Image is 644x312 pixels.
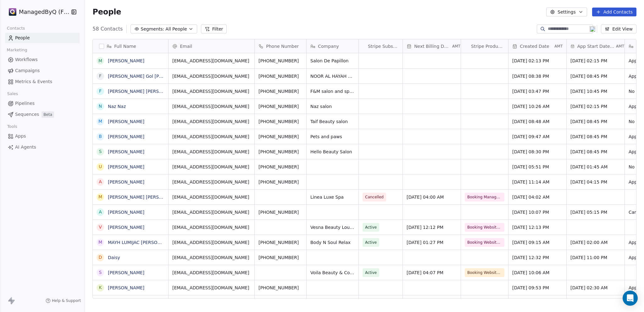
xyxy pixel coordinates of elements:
div: Full Name [93,39,168,53]
span: [EMAIL_ADDRESS][DOMAIN_NAME] [172,149,251,155]
span: [PHONE_NUMBER] [258,103,303,110]
a: Naz Naz [108,104,126,109]
span: Sequences [15,111,39,118]
span: [DATE] 08:45 PM [570,118,621,125]
a: AI Agents [5,142,80,152]
div: M [98,194,102,200]
div: Created DateAMT [508,39,566,53]
div: N [99,103,102,110]
span: Campaigns [15,67,40,74]
span: AMT [452,44,460,49]
button: Add Contacts [592,8,636,16]
span: NOOR AL HAYAH PETS HAIRDRESSING SALON [310,73,355,79]
span: Booking Website + App (Tier 3) [467,224,502,230]
span: [PHONE_NUMBER] [258,164,303,170]
span: Salon De Papillon [310,58,355,64]
a: Help & Support [46,298,81,303]
span: Email [180,43,192,49]
span: Phone Number [266,43,299,49]
span: [PHONE_NUMBER] [258,73,303,79]
div: S [99,148,102,155]
span: [DATE] 11:14 AM [512,179,563,185]
span: [DATE] 10:26 AM [512,103,563,110]
span: [DATE] 08:38 PM [512,73,563,79]
span: Stripe Product Name [471,43,504,49]
span: [DATE] 08:45 PM [570,73,621,79]
span: [PHONE_NUMBER] [258,179,303,185]
span: [EMAIL_ADDRESS][DOMAIN_NAME] [172,285,251,291]
span: [EMAIL_ADDRESS][DOMAIN_NAME] [172,58,251,64]
button: ManagedByQ (FZE) [8,7,67,17]
span: Full Name [114,43,136,49]
span: ManagedByQ (FZE) [19,8,69,16]
div: B [99,133,102,140]
span: Active [365,239,377,246]
a: [PERSON_NAME] [108,149,144,154]
span: [PHONE_NUMBER] [258,209,303,215]
a: Daisy [108,255,120,260]
button: Settings [546,8,587,16]
span: [DATE] 08:30 PM [512,149,563,155]
span: [DATE] 09:15 AM [512,239,563,246]
span: Metrics & Events [15,78,52,85]
div: U [99,163,102,170]
span: [DATE] 02:13 PM [512,58,563,64]
span: Contacts [4,24,28,33]
span: Stripe Subscription Status [368,43,399,49]
img: 19.png [590,26,595,32]
span: Booking Website + App (Tier 3) [467,239,502,246]
a: [PERSON_NAME] [108,210,144,215]
div: M [98,239,102,246]
a: Campaigns [5,65,80,76]
span: AMT [616,44,624,49]
span: Active [365,224,377,230]
span: F&M salon and spa LLc [310,88,355,94]
span: [DATE] 08:45 PM [570,133,621,140]
div: StripeStripe Subscription Status [359,39,402,53]
span: Cancelled [365,194,384,200]
span: [EMAIL_ADDRESS][DOMAIN_NAME] [172,269,251,276]
span: Hello Beauty Salon [310,149,355,155]
span: [PHONE_NUMBER] [258,254,303,261]
div: StripeStripe Product Name [461,39,508,53]
span: [DATE] 03:47 PM [512,88,563,94]
span: Workflows [15,56,38,63]
span: [DATE] 12:13 PM [512,224,563,230]
div: A [99,209,102,215]
a: MAYH LUMIJAC [PERSON_NAME] [108,240,177,245]
span: [DATE] 09:47 AM [512,133,563,140]
div: D [99,254,102,261]
div: K [99,284,102,291]
a: Apps [5,131,80,141]
div: V [99,224,102,230]
span: Created Date [520,43,549,49]
a: Metrics & Events [5,77,80,87]
span: AI Agents [15,144,36,150]
div: App Start Date TimeAMT [567,39,625,53]
span: Taif Beauty salon [310,118,355,125]
span: [PHONE_NUMBER] [258,88,303,94]
span: [DATE] 12:32 PM [512,254,563,261]
div: Company [307,39,358,53]
span: [DATE] 04:07 PM [407,269,457,276]
a: [PERSON_NAME] [108,225,144,230]
span: [DATE] 12:12 PM [407,224,457,230]
span: [EMAIL_ADDRESS][DOMAIN_NAME] [172,239,251,246]
span: [DATE] 10:45 PM [570,88,621,94]
span: [DATE] 02:15 PM [570,103,621,110]
a: [PERSON_NAME] Gol [PERSON_NAME] [108,74,191,79]
span: Linea Luxe Spa [310,194,355,200]
span: [EMAIL_ADDRESS][DOMAIN_NAME] [172,209,251,215]
span: Tools [4,122,20,131]
span: [DATE] 08:45 PM [570,149,621,155]
span: [DATE] 02:30 AM [570,285,621,291]
span: [PHONE_NUMBER] [258,285,303,291]
a: [PERSON_NAME] [108,164,144,169]
div: F [99,73,102,79]
a: [PERSON_NAME] [108,285,144,290]
div: Next Billing DateAMT [403,39,461,53]
span: [PHONE_NUMBER] [258,118,303,125]
span: [DATE] 02:00 AM [570,239,621,246]
span: [EMAIL_ADDRESS][DOMAIN_NAME] [172,118,251,125]
span: [DATE] 10:07 PM [512,209,563,215]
